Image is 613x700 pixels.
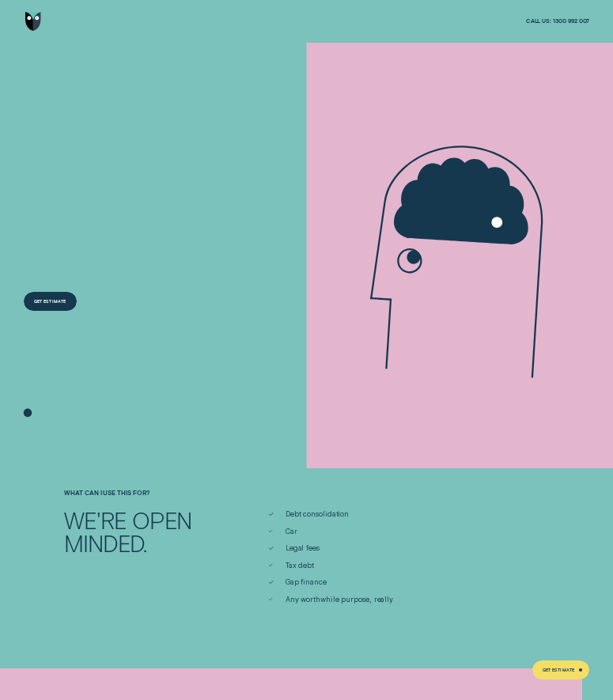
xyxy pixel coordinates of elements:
span: Tax debt [286,561,314,570]
a: Get Estimate [24,292,78,311]
span: Debt consolidation [286,509,349,519]
img: Wisr [25,12,41,31]
div: What can I use this for? [61,490,225,497]
span: Any worthwhile purpose, really [286,595,393,604]
h4: A LOAN THAT PUTS YOU IN CONTROL [24,151,208,240]
span: 1300 992 007 [553,17,589,25]
span: Call us: [526,17,551,25]
a: Get Estimate [532,660,590,679]
span: Legal fees [286,543,320,553]
div: We're open minded. [61,509,225,554]
span: Car [286,527,297,536]
a: Call us:1300 992 007 [526,17,590,25]
span: Gap finance [286,577,327,587]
